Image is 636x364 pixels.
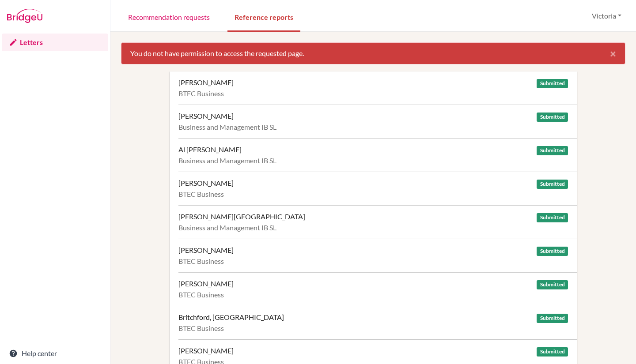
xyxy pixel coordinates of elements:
[178,290,568,299] div: BTEC Business
[537,314,568,323] span: Submitted
[178,272,577,306] a: [PERSON_NAME] Submitted BTEC Business
[121,42,625,64] div: You do not have permission to access the requested page.
[537,79,568,88] span: Submitted
[537,280,568,289] span: Submitted
[2,34,108,51] a: Letters
[178,346,234,355] div: [PERSON_NAME]
[178,105,577,138] a: [PERSON_NAME] Submitted Business and Management IB SL
[178,306,577,339] a: Britchford, [GEOGRAPHIC_DATA] Submitted BTEC Business
[178,112,234,120] div: [PERSON_NAME]
[121,1,217,32] a: Recommendation requests
[537,247,568,256] span: Submitted
[537,213,568,222] span: Submitted
[178,172,577,205] a: [PERSON_NAME] Submitted BTEC Business
[178,212,305,221] div: [PERSON_NAME][GEOGRAPHIC_DATA]
[7,9,42,23] img: Bridge-U
[178,190,568,199] div: BTEC Business
[537,146,568,155] span: Submitted
[178,313,284,322] div: Britchford, [GEOGRAPHIC_DATA]
[178,279,234,288] div: [PERSON_NAME]
[2,345,108,362] a: Help center
[178,71,577,105] a: [PERSON_NAME] Submitted BTEC Business
[537,180,568,189] span: Submitted
[610,47,616,60] span: ×
[178,257,568,266] div: BTEC Business
[537,347,568,356] span: Submitted
[178,223,568,232] div: Business and Management IB SL
[178,78,234,87] div: [PERSON_NAME]
[227,1,300,32] a: Reference reports
[537,113,568,122] span: Submitted
[178,89,568,98] div: BTEC Business
[178,179,234,188] div: [PERSON_NAME]
[588,8,625,24] button: Victoria
[178,205,577,239] a: [PERSON_NAME][GEOGRAPHIC_DATA] Submitted Business and Management IB SL
[178,138,577,172] a: Al [PERSON_NAME] Submitted Business and Management IB SL
[178,156,568,165] div: Business and Management IB SL
[601,43,625,64] button: Close
[178,239,577,272] a: [PERSON_NAME] Submitted BTEC Business
[178,145,242,154] div: Al [PERSON_NAME]
[178,123,568,131] div: Business and Management IB SL
[178,324,568,333] div: BTEC Business
[178,246,234,255] div: [PERSON_NAME]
